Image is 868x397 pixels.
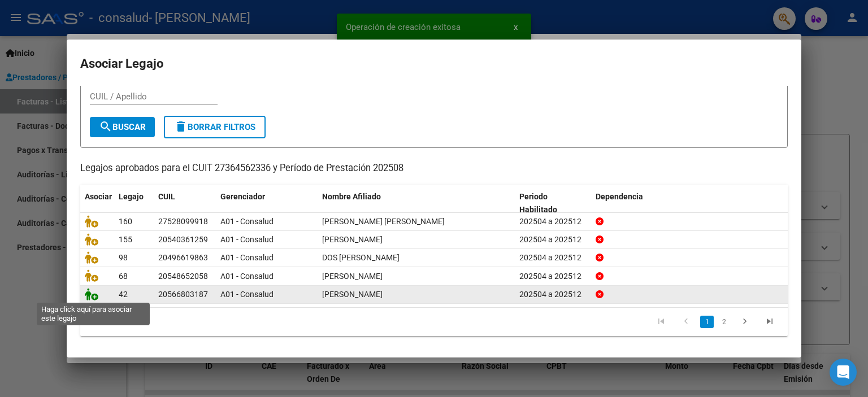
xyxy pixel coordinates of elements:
button: Borrar Filtros [164,116,266,138]
datatable-header-cell: CUIL [154,185,216,222]
a: go to previous page [675,316,697,328]
a: 1 [700,316,714,328]
div: 27528099918 [158,215,208,228]
span: Nombre Afiliado [322,192,381,201]
span: DOS SANTOS LEONEL SEBASTIAN [322,253,400,262]
span: A01 - Consalud [220,253,274,262]
span: Asociar [85,192,112,201]
div: 7 registros [80,308,220,336]
div: Open Intercom Messenger [830,359,857,386]
span: A01 - Consalud [220,235,274,244]
span: 42 [119,290,128,299]
span: Dependencia [596,192,643,201]
span: Legajo [119,192,144,201]
button: Buscar [90,117,155,137]
h2: Asociar Legajo [80,53,788,75]
mat-icon: delete [174,120,188,133]
div: 202504 a 202512 [519,288,587,301]
datatable-header-cell: Periodo Habilitado [515,185,591,222]
span: Gerenciador [220,192,265,201]
span: CUIL [158,192,175,201]
p: Legajos aprobados para el CUIT 27364562336 y Período de Prestación 202508 [80,162,788,176]
span: VALDEZ NAHIARA YAQUELIN [322,217,445,226]
span: 160 [119,217,132,226]
span: Buscar [99,122,146,132]
div: 20566803187 [158,288,208,301]
datatable-header-cell: Asociar [80,185,114,222]
span: GARCIA JONAS [322,290,383,299]
div: 20548652058 [158,270,208,283]
span: Periodo Habilitado [519,192,557,214]
mat-icon: search [99,120,112,133]
div: 202504 a 202512 [519,251,587,264]
span: Borrar Filtros [174,122,255,132]
li: page 1 [698,312,715,331]
span: ZORRILLA LUAN [322,235,383,244]
span: 68 [119,272,128,281]
span: 155 [119,235,132,244]
datatable-header-cell: Nombre Afiliado [318,185,515,222]
div: 202504 a 202512 [519,233,587,246]
div: 20540361259 [158,233,208,246]
a: go to last page [759,316,780,328]
a: go to next page [734,316,756,328]
div: 202504 a 202512 [519,270,587,283]
span: A01 - Consalud [220,217,274,226]
div: 20496619863 [158,251,208,264]
span: 98 [119,253,128,262]
datatable-header-cell: Dependencia [591,185,788,222]
datatable-header-cell: Legajo [114,185,154,222]
span: VALENZUELA MIQUEAS [322,272,383,281]
datatable-header-cell: Gerenciador [216,185,318,222]
a: go to first page [650,316,672,328]
div: 202504 a 202512 [519,215,587,228]
a: 2 [717,316,731,328]
span: A01 - Consalud [220,290,274,299]
span: A01 - Consalud [220,272,274,281]
li: page 2 [715,312,732,331]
